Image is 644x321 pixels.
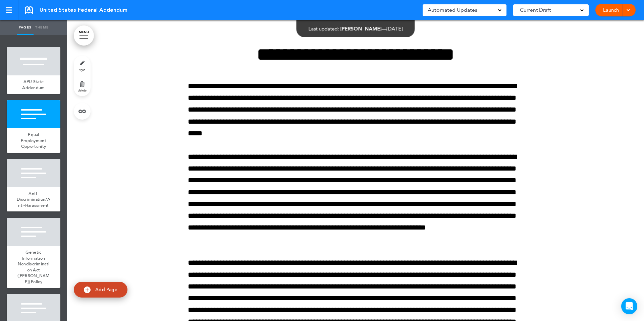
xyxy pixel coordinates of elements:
a: Theme [34,20,50,35]
a: Add Page [74,282,127,298]
span: Anti-Discrimination/Anti-Harassment [17,191,50,208]
img: add.svg [84,286,91,293]
a: Launch [600,4,622,16]
a: MENU [74,25,94,46]
a: style [74,56,91,76]
a: Equal Employment Opportunity [7,128,60,153]
span: [DATE] [387,25,403,32]
span: Genetic Information Nondiscrimination Act ([PERSON_NAME]) Policy [17,249,50,284]
div: Open Intercom Messenger [621,298,637,314]
span: Equal Employment Opportunity [21,132,46,149]
div: — [309,26,403,31]
a: Anti-Discrimination/Anti-Harassment [7,187,60,212]
span: [PERSON_NAME] [340,25,382,32]
a: Genetic Information Nondiscrimination Act ([PERSON_NAME]) Policy [7,246,60,288]
span: style [79,68,85,72]
a: Pages [17,20,34,35]
a: APU State Addendum [7,75,60,94]
span: APU State Addendum [22,79,45,90]
span: United States Federal Addendum [40,6,127,14]
span: delete [78,88,87,92]
span: Current Draft [520,5,551,15]
span: Automated Updates [428,5,477,15]
span: Last updated: [309,25,339,32]
span: Add Page [95,286,117,293]
a: delete [74,76,91,96]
